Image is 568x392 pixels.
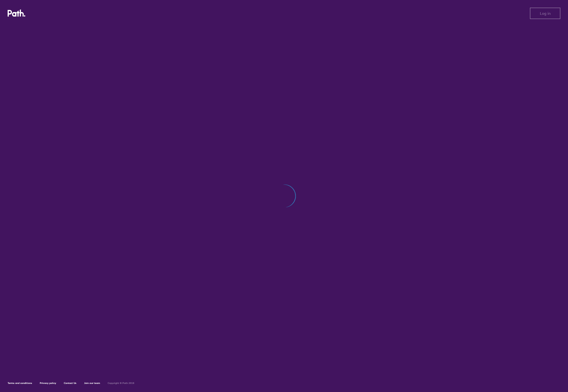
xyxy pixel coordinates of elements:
h6: Copyright © Path 2018 [108,382,134,385]
a: Join our team [84,382,100,385]
a: Contact Us [64,382,76,385]
span: Log in [540,11,551,15]
a: Privacy policy [40,382,56,385]
button: Log in [530,8,560,19]
a: Terms and conditions [8,382,32,385]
